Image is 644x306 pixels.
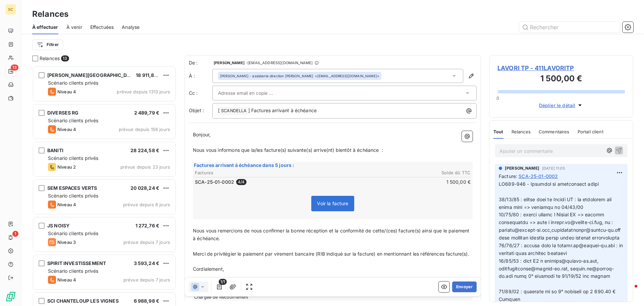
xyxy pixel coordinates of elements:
[123,202,170,207] span: prévue depuis 8 jours
[496,95,499,101] span: 0
[117,89,170,94] span: prévue depuis 1313 jours
[32,39,63,50] button: Filtrer
[57,202,76,207] span: Niveau 4
[47,72,138,78] span: [PERSON_NAME][GEOGRAPHIC_DATA]
[57,127,76,132] span: Niveau 4
[189,107,204,113] span: Objet :
[48,80,98,86] span: Scénario clients privés
[47,185,97,191] span: SEM ESPACES VERTS
[311,196,354,211] span: Voir la facture
[57,164,76,170] span: Niveau 2
[5,291,16,302] img: Logo LeanPay
[236,179,246,185] span: 4 / 4
[621,283,637,299] iframe: Intercom live chat
[12,231,18,237] span: 1
[512,129,531,134] span: Relances
[123,239,170,245] span: prévue depuis 7 jours
[189,59,212,66] span: De :
[193,251,469,257] span: Merci de privilégier le paiement par virement bancaire (RIB indiqué sur la facture) en mentionnan...
[32,66,176,306] div: grid
[134,260,160,266] span: 3 593,24 €
[497,73,625,86] h3: 1 500,00 €
[214,61,245,65] span: [PERSON_NAME]
[119,127,170,132] span: prévue depuis 156 jours
[48,118,98,123] span: Scénario clients privés
[193,266,224,272] span: Cordialement,
[248,107,317,113] span: ] Factures arrivant à échéance
[189,90,212,96] label: Cc :
[246,61,313,65] span: - [EMAIL_ADDRESS][DOMAIN_NAME]
[136,223,160,228] span: 1 272,76 €
[11,64,18,71] span: 13
[48,268,98,274] span: Scénario clients privés
[120,164,170,170] span: prévue depuis 23 jours
[40,55,60,62] span: Relances
[493,129,503,134] span: Tout
[134,298,160,304] span: 6 988,98 €
[578,129,603,134] span: Portail client
[136,72,161,78] span: 18 911,87 €
[537,101,586,109] button: Déplier le détail
[134,110,160,116] span: 2 489,79 €
[130,185,159,191] span: 20 028,24 €
[32,24,58,31] span: À effectuer
[189,73,212,79] label: À :
[61,55,69,61] span: 13
[57,239,76,245] span: Niveau 3
[499,173,517,180] span: Facture :
[219,279,227,285] span: 1/1
[218,88,290,98] input: Adresse email en copie ...
[5,4,16,15] div: SC
[90,24,114,31] span: Effectuées
[47,298,119,304] span: SCI CHANTELOUP LES VIGNES
[519,173,558,180] span: SCA-25-01-0002
[193,147,383,153] span: Nous vous informons que la/les facture(s) suivante(s) arrive(nt) bientôt à échéance :
[539,129,570,134] span: Commentaires
[57,277,76,282] span: Niveau 4
[218,107,220,113] span: [
[66,24,82,31] span: À venir
[542,166,565,170] span: [DATE] 11:05
[195,179,234,185] span: SCA-25-01-0002
[47,147,63,153] span: BANITI
[497,63,625,73] span: LAVORI TP - 411LAVORITP
[333,169,471,176] th: Solde dû TTC
[47,110,79,116] span: DIVERSES RG
[333,178,471,186] td: 1 500,00 €
[48,155,98,161] span: Scénario clients privés
[57,89,76,94] span: Niveau 4
[47,260,106,266] span: SPIRIT INVESTISSEMENT
[122,24,140,31] span: Analyse
[130,147,159,153] span: 28 224,58 €
[48,193,98,199] span: Scénario clients privés
[47,223,69,228] span: JS NOISY
[193,132,211,137] span: Bonjour,
[194,162,294,168] span: Factures arrivant à échéance dans 5 jours :
[123,277,170,282] span: prévue depuis 7 jours
[193,228,471,241] span: Nous vous remercions de nous confirmer la bonne réception et la conformité de cette/(ces) facture...
[220,74,314,78] span: [PERSON_NAME] - assistante direction [PERSON_NAME]
[220,107,248,115] span: SCANDELLA
[539,102,576,109] span: Déplier le détail
[452,281,477,292] button: Envoyer
[195,169,332,176] th: Factures
[32,8,68,20] h3: Relances
[505,165,539,171] span: [PERSON_NAME]
[48,230,98,236] span: Scénario clients privés
[220,74,379,78] div: <[EMAIL_ADDRESS][DOMAIN_NAME]>
[519,22,620,33] input: Rechercher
